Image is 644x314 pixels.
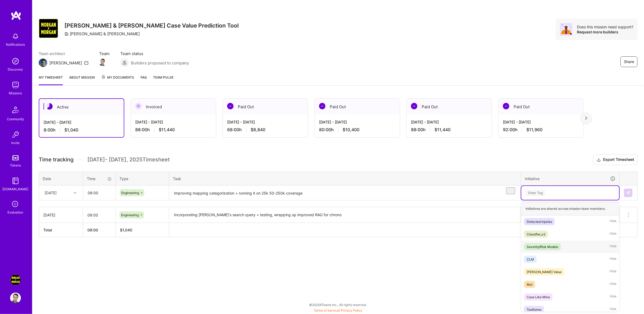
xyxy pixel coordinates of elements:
[83,223,116,237] th: 08:00
[39,99,124,115] div: Active
[577,29,633,34] div: Request more builders
[407,99,492,115] div: Paid Out
[10,80,21,90] img: teamwork
[9,274,22,285] a: Morgan & Morgan Case Value Prediction Tool
[527,231,545,237] div: Classifier_v2
[45,190,57,196] div: [DATE]
[64,22,239,29] h3: [PERSON_NAME] & [PERSON_NAME] Case Value Prediction Tool
[169,172,521,185] th: Task
[120,59,129,67] img: Builders proposed to company
[39,156,73,163] span: Time tracking
[170,208,520,222] textarea: Incorporating [PERSON_NAME]'s search query + testing, wrapping up improved RAG for chrono
[593,154,638,165] button: Export Timesheet
[153,75,173,85] a: Team Pulse
[7,116,24,122] div: Community
[170,186,520,200] textarea: To enrich screen reader interactions, please activate Accessibility in Grammarly extension settings
[610,293,616,301] span: Hide
[116,172,169,185] th: Type
[527,219,552,224] div: Detected injuries
[223,99,308,115] div: Paid Out
[9,90,22,96] div: Missions
[411,127,487,133] div: 88:00 h
[610,306,616,313] span: Hide
[101,75,134,85] a: My Documents
[11,140,20,146] div: Invite
[319,119,395,125] div: [DATE] - [DATE]
[44,127,119,133] div: 8:00 h
[121,191,139,195] span: Engineering
[39,75,63,85] a: My timesheet
[10,199,21,210] i: icon SelectionTeam
[503,103,509,109] img: Paid Out
[43,212,79,218] div: [DATE]
[6,42,25,47] div: Notifications
[597,157,601,163] i: icon Download
[503,127,579,133] div: 92:00 h
[527,244,558,250] div: Severity/Risk Models
[49,60,82,66] div: [PERSON_NAME]
[10,129,21,140] img: Invite
[64,127,78,133] span: $1,040
[99,57,106,67] a: Team Member Avatar
[527,257,534,262] div: CLM
[527,294,550,300] div: Case Like Mine
[83,208,115,222] input: HH:MM
[83,186,115,200] input: HH:MM
[101,75,134,80] span: My Documents
[10,31,21,42] img: bell
[411,103,417,109] img: Paid Out
[315,99,400,115] div: Paid Out
[12,155,19,160] img: tokens
[314,308,362,312] span: |
[39,19,58,38] img: Company Logo
[9,103,22,116] img: Community
[610,256,616,263] span: Hide
[526,189,545,197] div: Enter Tag
[341,308,362,312] a: Privacy Policy
[120,51,189,56] span: Team status
[610,218,616,225] span: Hide
[610,243,616,250] span: Hide
[39,172,83,185] th: Date
[64,32,69,36] i: icon CompanyGray
[10,274,21,285] img: Morgan & Morgan Case Value Prediction Tool
[39,51,88,56] span: Team architect
[135,119,212,125] div: [DATE] - [DATE]
[32,298,644,311] div: © 2025 ATeams Inc., All rights reserved.
[9,293,22,303] a: User Avatar
[69,75,95,85] a: About Mission
[577,24,633,29] div: Does this mission need support?
[135,103,142,109] img: Invoiced
[64,31,140,37] div: [PERSON_NAME] & [PERSON_NAME]
[135,127,212,133] div: 88:00 h
[39,59,47,67] img: Team Architect
[10,293,21,303] img: User Avatar
[131,60,189,66] span: Builders proposed to company
[3,186,29,192] div: [DOMAIN_NAME]
[585,116,587,120] img: right
[11,11,21,20] img: logo
[314,308,339,312] a: Terms of Service
[624,59,634,64] span: Share
[525,176,616,182] div: Initiative
[74,192,76,194] i: icon Chevron
[499,99,584,115] div: Paid Out
[527,282,533,287] div: Mor
[434,127,451,133] span: $11,440
[610,268,616,276] span: Hide
[121,213,139,217] span: Engineering
[10,176,21,186] img: guide book
[120,228,132,232] span: $ 1,040
[411,119,487,125] div: [DATE] - [DATE]
[521,202,619,215] div: Initiatives are shared across mission team members.
[10,162,21,168] div: Tokens
[159,127,175,133] span: $11,440
[141,75,147,85] a: FAQ
[560,23,573,36] img: Avatar
[319,127,395,133] div: 80:00 h
[527,307,541,312] div: Textforms
[10,56,21,67] img: discovery
[99,51,110,56] span: Team
[8,210,24,215] div: Evaluation
[251,127,265,133] span: $8,840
